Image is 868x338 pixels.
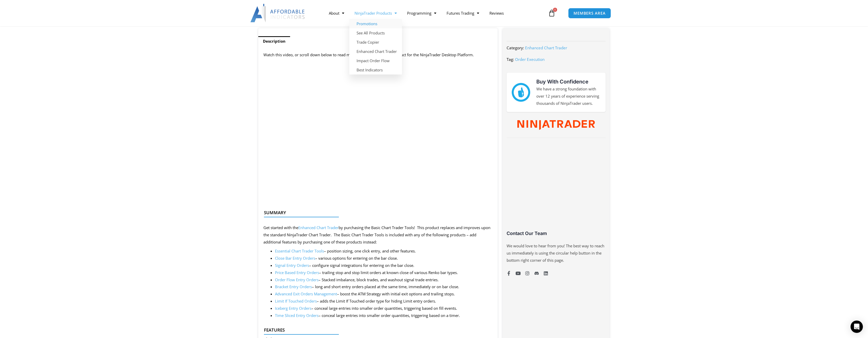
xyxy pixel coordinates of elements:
a: Enhanced Chart Trader [525,45,567,50]
a: Programming [402,7,441,19]
span: 0 [553,8,557,12]
li: – conceal large entries into smaller order quantities, triggering based on fill events. [275,305,492,312]
a: Iceberg Entry Orders [275,306,311,311]
a: Signal Entry Orders [275,263,309,268]
div: Open Intercom Messenger [851,321,863,333]
a: Advanced Exit Orders Management [275,291,337,296]
h4: Features [264,327,488,333]
nav: Menu [324,7,547,19]
a: Futures Trading [441,7,484,19]
a: Limit If Touched Orders [275,298,317,304]
a: Order Execution [515,57,545,62]
p: Watch this video, or scroll down below to read more about this software product for the NinjaTrad... [263,51,492,59]
a: Close Bar Entry Orders [275,256,315,261]
h4: Summary [264,210,488,215]
p: Get started with the by purchasing the Basic Chart Trader Tools! This product replaces and improv... [263,224,492,246]
a: 0 [540,6,563,21]
li: – conceal large entries into smaller order quantities, triggering based on a timer. [275,312,492,319]
a: Description [258,36,290,46]
a: NinjaTrader Products [349,7,402,19]
iframe: NinjaTrader Chart Trader | Major Improvements [263,70,492,199]
li: – various options for entering on the bar close. [275,255,492,262]
img: NinjaTrader Wordmark color RGB | Affordable Indicators – NinjaTrader [517,120,595,130]
a: Reviews [484,7,509,19]
a: Order Flow Entry Orders [275,277,319,282]
li: – boost the ATM Strategy with initial exit options and trailing stops. [275,290,492,298]
p: We have a strong foundation with over 12 years of experience serving thousands of NinjaTrader users. [536,86,600,107]
a: Impact Order Flow [349,56,402,65]
li: – long and short entry orders placed at the same time, immediately or on bar close. [275,283,492,290]
a: Essential Chart Trader Tools [275,248,324,254]
span: Category: [507,45,524,50]
a: Best Indicators [349,65,402,74]
a: Bracket Entry Orders [275,284,312,289]
span: Tag: [507,57,514,62]
img: mark thumbs good 43913 | Affordable Indicators – NinjaTrader [512,83,530,101]
h3: Contact Our Team [507,230,606,236]
a: See All Products [349,28,402,37]
li: – position sizing, one click entry, and other features. [275,248,492,255]
ul: NinjaTrader Products [349,19,402,74]
a: Time Sliced Entry Orders [275,313,319,318]
li: – trailing stop and stop limit orders at known close of various Renko bar types. [275,269,492,276]
li: – adds the Limit If Touched order type for hiding Limit entry orders. [275,298,492,305]
a: Promotions [349,19,402,28]
a: Price Based Entry Orders [275,270,319,275]
li: – configure signal integrations for entering on the bar close. [275,262,492,269]
img: LogoAI | Affordable Indicators – NinjaTrader [250,4,305,22]
span: MEMBERS AREA [574,11,606,15]
a: Trade Copier [349,37,402,47]
a: Enhanced Chart Trader [349,47,402,56]
a: About [324,7,349,19]
p: We would love to hear from you! The best way to reach us immediately is using the circular help b... [507,242,606,264]
li: – Stacked imbalance, block trades, and washout signal trade entries. [275,276,492,284]
h3: Buy With Confidence [536,78,600,86]
iframe: Customer reviews powered by Trustpilot [507,144,606,234]
a: Enhanced Chart Trader [298,225,339,230]
a: MEMBERS AREA [568,8,611,18]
